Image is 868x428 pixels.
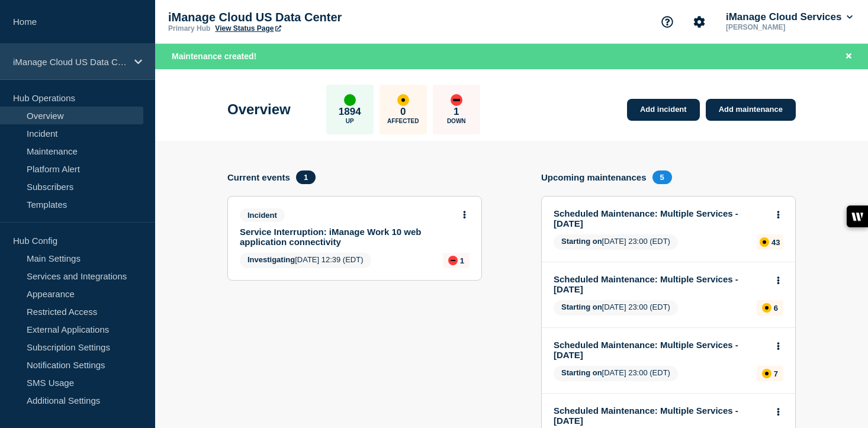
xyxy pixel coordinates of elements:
span: [DATE] 12:39 (EDT) [240,253,371,268]
a: Scheduled Maintenance: Multiple Services - [DATE] [554,274,767,294]
button: iManage Cloud Services [724,11,855,23]
h4: Upcoming maintenances [541,172,647,182]
div: affected [760,237,769,247]
div: down [448,256,458,265]
p: iManage Cloud US Data Center [168,11,405,24]
div: affected [762,303,771,313]
p: Down [447,118,466,124]
a: Add maintenance [706,99,796,121]
span: Starting on [561,237,602,246]
span: Starting on [561,368,602,377]
button: Account settings [687,9,712,34]
p: 1 [460,256,464,265]
h4: Current events [227,172,290,182]
span: [DATE] 23:00 (EDT) [554,234,678,250]
a: Add incident [627,99,700,121]
span: [DATE] 23:00 (EDT) [554,366,678,381]
span: 5 [652,170,672,184]
p: iManage Cloud US Data Center [13,57,127,67]
p: 43 [771,238,780,247]
span: Incident [240,208,285,222]
a: Service Interruption: iManage Work 10 web application connectivity [240,227,454,247]
span: [DATE] 23:00 (EDT) [554,300,678,316]
a: Scheduled Maintenance: Multiple Services - [DATE] [554,208,767,229]
div: affected [762,369,771,378]
p: Up [346,118,354,124]
span: 1 [296,170,316,184]
h1: Overview [227,101,291,118]
p: Primary Hub [168,24,210,33]
a: Scheduled Maintenance: Multiple Services - [DATE] [554,340,767,360]
p: 1894 [339,106,361,118]
span: Starting on [561,303,602,311]
p: 0 [400,106,406,118]
p: 7 [774,369,778,378]
button: Support [655,9,680,34]
p: [PERSON_NAME] [724,23,847,31]
p: 6 [774,304,778,313]
div: affected [397,94,409,106]
p: Affected [387,118,419,124]
p: 1 [454,106,459,118]
a: Scheduled Maintenance: Multiple Services - [DATE] [554,406,767,426]
button: Close banner [841,50,856,63]
div: up [344,94,356,106]
div: down [451,94,462,106]
span: Investigating [247,255,295,264]
a: View Status Page [215,24,281,33]
span: Maintenance created! [172,52,256,61]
